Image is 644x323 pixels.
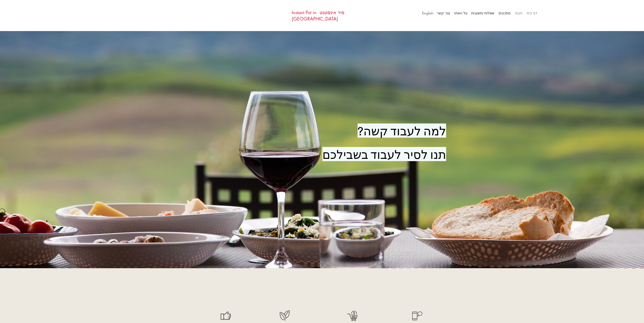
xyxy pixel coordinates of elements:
a: חנות [513,9,525,17]
span: למה לעבוד קשה? [358,123,446,138]
nav: אתר [408,9,540,17]
p: מתכונים [496,9,513,17]
p: על האתר [451,9,470,17]
a: סיר אינסטנט Instant Pot in [GEOGRAPHIC_DATA] [292,9,344,22]
p: שאלות ותשובות [469,9,497,17]
p: צור קשר [434,9,452,17]
a: English [420,9,436,17]
a: שאלות ותשובות [470,9,497,17]
p: חנות [513,9,525,17]
p: דף בית [524,9,540,17]
a: על האתר [452,9,470,17]
a: דף בית [525,9,540,17]
span: תנו לסיר לעבוד בשבילכם [322,147,446,161]
a: צור קשר [436,9,452,17]
a: מתכונים [497,9,513,17]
